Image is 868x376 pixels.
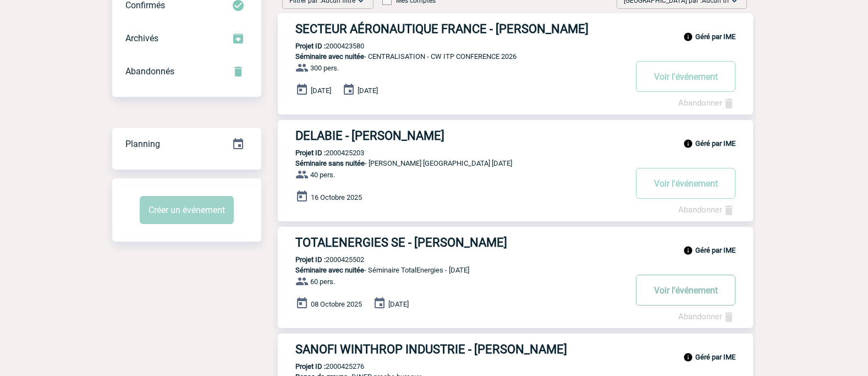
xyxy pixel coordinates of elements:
span: Archivés [125,33,158,43]
h3: SANOFI WINTHROP INDUSTRIE - [PERSON_NAME] [295,342,625,356]
div: Retrouvez ici tous les événements que vous avez décidé d'archiver [112,22,261,55]
span: 40 pers. [310,171,335,179]
a: Abandonner [678,312,735,321]
span: Séminaire avec nuitée [295,266,364,274]
span: Abandonnés [125,66,174,77]
h3: TOTALENERGIES SE - [PERSON_NAME] [295,236,625,249]
span: [DATE] [388,300,409,308]
img: info_black_24dp.svg [683,139,693,149]
p: 2000425203 [278,149,364,157]
b: Projet ID : [295,42,326,50]
span: Planning [125,139,160,149]
div: Retrouvez ici tous vos événements annulés [112,55,261,88]
span: 16 Octobre 2025 [311,193,362,201]
span: Séminaire avec nuitée [295,52,364,61]
p: 2000425276 [278,362,364,370]
button: Voir l'événement [636,61,735,92]
a: Abandonner [678,98,735,108]
a: Planning [112,127,261,160]
b: Géré par IME [695,139,735,148]
a: TOTALENERGIES SE - [PERSON_NAME] [278,236,753,249]
b: Projet ID : [295,255,326,264]
button: Créer un événement [140,196,234,224]
img: info_black_24dp.svg [683,352,693,362]
img: info_black_24dp.svg [683,32,693,42]
h3: DELABIE - [PERSON_NAME] [295,129,625,143]
b: Projet ID : [295,149,326,157]
p: - Séminaire TotalEnergies - [DATE] [278,266,625,274]
span: 60 pers. [310,277,335,286]
span: 08 Octobre 2025 [311,300,362,308]
b: Projet ID : [295,362,326,370]
p: 2000423580 [278,42,364,50]
p: 2000425502 [278,255,364,264]
b: Géré par IME [695,32,735,41]
a: SANOFI WINTHROP INDUSTRIE - [PERSON_NAME] [278,342,753,356]
button: Voir l'événement [636,168,735,199]
span: [DATE] [358,86,378,95]
div: Retrouvez ici tous vos événements organisés par date et état d'avancement [112,128,261,161]
a: Abandonner [678,205,735,215]
a: SECTEUR AÉRONAUTIQUE FRANCE - [PERSON_NAME] [278,22,753,36]
span: 300 pers. [310,64,339,72]
a: DELABIE - [PERSON_NAME] [278,129,753,143]
button: Voir l'événement [636,275,735,306]
p: - CENTRALISATION - CW ITP CONFERENCE 2026 [278,52,625,61]
p: - [PERSON_NAME] [GEOGRAPHIC_DATA] [DATE] [278,159,625,167]
span: Séminaire sans nuitée [295,159,365,167]
b: Géré par IME [695,353,735,361]
h3: SECTEUR AÉRONAUTIQUE FRANCE - [PERSON_NAME] [295,22,625,36]
img: info_black_24dp.svg [683,246,693,255]
b: Géré par IME [695,246,735,254]
span: [DATE] [311,86,331,95]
